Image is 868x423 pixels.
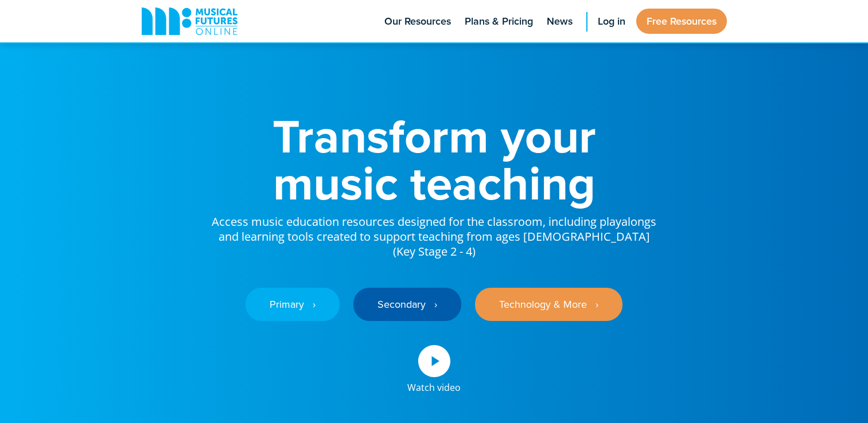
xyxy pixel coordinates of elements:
a: Free Resources [636,9,727,34]
h1: Transform your music teaching [211,112,658,206]
a: Secondary ‎‏‏‎ ‎ › [353,288,461,321]
p: Access music education resources designed for the classroom, including playalongs and learning to... [211,206,658,259]
span: Our Resources [384,14,451,29]
span: Log in [598,14,625,29]
span: News [547,14,573,29]
span: Plans & Pricing [465,14,533,29]
a: Technology & More ‎‏‏‎ ‎ › [475,288,622,321]
a: Primary ‎‏‏‎ ‎ › [246,288,340,321]
div: Watch video [407,377,461,392]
